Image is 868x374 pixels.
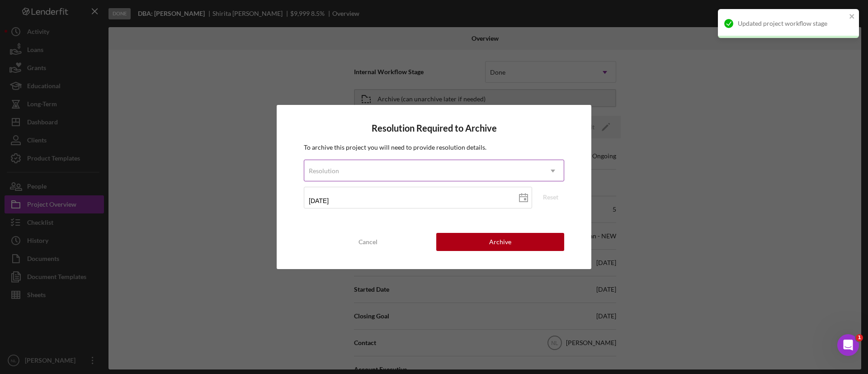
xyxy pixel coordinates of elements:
[856,334,863,341] span: 1
[849,13,855,21] button: close
[738,20,846,27] div: Updated project workflow stage
[304,142,564,152] p: To archive this project you will need to provide resolution details.
[359,233,377,251] div: Cancel
[543,190,558,204] div: Reset
[436,233,564,251] button: Archive
[489,233,511,251] div: Archive
[304,123,564,133] h4: Resolution Required to Archive
[304,233,432,251] button: Cancel
[537,190,564,204] button: Reset
[309,167,339,175] div: Resolution
[837,334,859,356] iframe: Intercom live chat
